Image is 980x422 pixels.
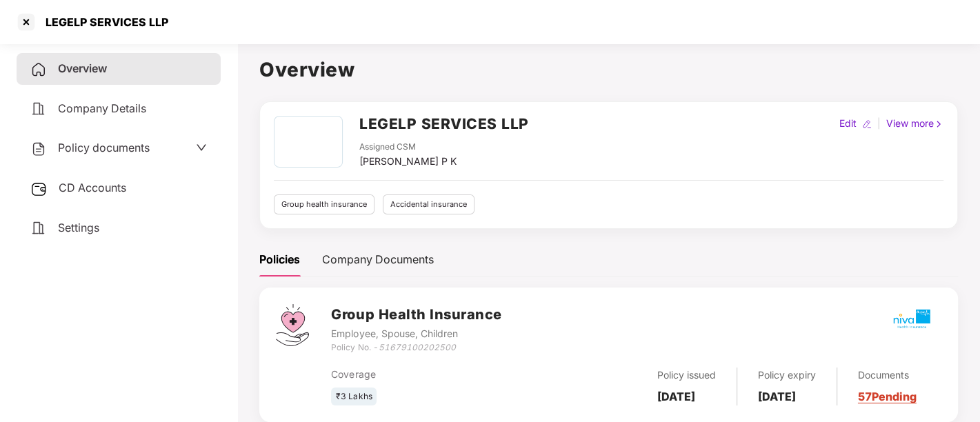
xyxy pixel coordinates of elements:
div: Accidental insurance [383,194,474,214]
img: svg+xml;base64,PHN2ZyB4bWxucz0iaHR0cDovL3d3dy53My5vcmcvMjAwMC9zdmciIHdpZHRoPSI0Ny43MTQiIGhlaWdodD... [276,304,309,346]
div: Coverage [331,367,534,382]
div: Policy No. - [331,341,501,354]
i: 51679100202500 [378,342,455,352]
div: Documents [858,368,917,383]
div: Edit [837,116,859,131]
div: Policy expiry [758,368,816,383]
img: svg+xml;base64,PHN2ZyB4bWxucz0iaHR0cDovL3d3dy53My5vcmcvMjAwMC9zdmciIHdpZHRoPSIyNCIgaGVpZ2h0PSIyNC... [30,61,47,78]
div: Employee, Spouse, Children [331,326,501,341]
span: down [196,142,207,153]
img: svg+xml;base64,PHN2ZyB3aWR0aD0iMjUiIGhlaWdodD0iMjQiIHZpZXdCb3g9IjAgMCAyNSAyNCIgZmlsbD0ibm9uZSIgeG... [30,181,48,197]
div: Company Documents [322,251,434,268]
span: Company Details [58,101,146,115]
img: rightIcon [934,119,943,129]
b: [DATE] [657,390,695,403]
div: View more [883,116,946,131]
div: Group health insurance [274,194,374,214]
h2: LEGELP SERVICES LLP [359,112,529,135]
div: Assigned CSM [359,141,457,154]
div: Policy issued [657,368,716,383]
h3: Group Health Insurance [331,304,501,325]
div: | [874,116,883,131]
img: svg+xml;base64,PHN2ZyB4bWxucz0iaHR0cDovL3d3dy53My5vcmcvMjAwMC9zdmciIHdpZHRoPSIyNCIgaGVpZ2h0PSIyNC... [30,141,47,157]
a: 57 Pending [858,390,917,403]
span: Overview [58,61,107,75]
img: mbhicl.png [888,294,936,343]
img: editIcon [862,119,872,129]
span: CD Accounts [59,181,126,194]
div: LEGELP SERVICES LLP [37,15,168,29]
img: svg+xml;base64,PHN2ZyB4bWxucz0iaHR0cDovL3d3dy53My5vcmcvMjAwMC9zdmciIHdpZHRoPSIyNCIgaGVpZ2h0PSIyNC... [30,101,47,117]
div: [PERSON_NAME] P K [359,154,457,169]
div: Policies [259,251,300,268]
div: ₹3 Lakhs [331,388,377,406]
img: svg+xml;base64,PHN2ZyB4bWxucz0iaHR0cDovL3d3dy53My5vcmcvMjAwMC9zdmciIHdpZHRoPSIyNCIgaGVpZ2h0PSIyNC... [30,220,47,237]
span: Settings [58,221,99,234]
span: Policy documents [58,141,150,154]
b: [DATE] [758,390,796,403]
h1: Overview [259,54,958,85]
